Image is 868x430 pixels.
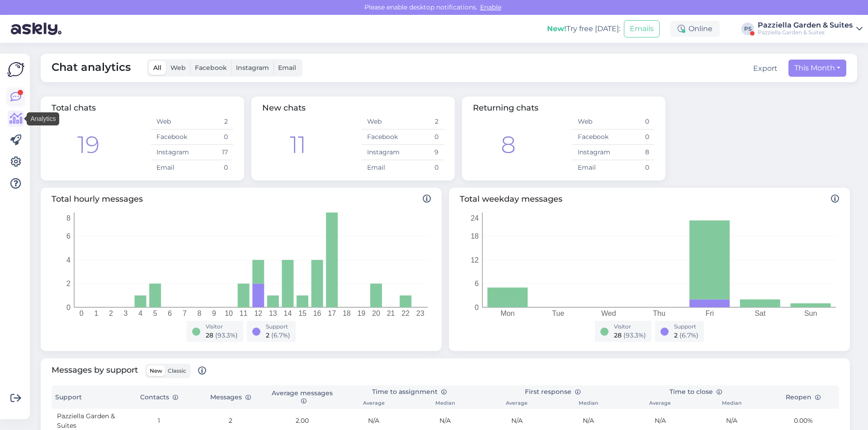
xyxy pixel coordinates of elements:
tspan: Tue [552,310,564,317]
td: Instagram [151,145,192,160]
div: Try free [DATE]: [547,23,620,34]
tspan: Sat [755,310,766,317]
span: Instagram [236,64,269,72]
div: Support [266,323,290,331]
tspan: 12 [254,310,262,317]
td: 8 [613,145,655,160]
tspan: 8 [198,310,202,317]
tspan: 24 [471,214,479,222]
td: 2 [403,114,444,129]
tspan: Sun [804,310,817,317]
tspan: 23 [416,310,425,317]
span: 28 [614,331,622,339]
td: 0 [613,114,655,129]
th: Messages [195,385,266,409]
td: 0 [403,129,444,145]
a: Pazziella Garden & SuitesPazziella Garden & Suites [758,22,863,36]
th: Median [410,398,481,409]
tspan: 14 [284,310,292,317]
td: Web [572,114,613,129]
tspan: 1 [94,310,98,317]
span: Messages by support [52,364,206,378]
td: 0 [613,160,655,176]
tspan: 6 [66,232,71,240]
td: Email [572,160,613,176]
tspan: 12 [471,256,479,264]
tspan: 17 [328,310,336,317]
span: 28 [206,331,213,339]
tspan: 2 [66,280,71,287]
tspan: 0 [66,304,71,311]
span: ( 93.3 %) [623,331,646,339]
th: Time to close [624,385,768,398]
th: First response [481,385,624,398]
td: 0 [403,160,444,176]
tspan: Fri [705,310,714,317]
tspan: 19 [357,310,365,317]
span: Returning chats [473,103,538,113]
button: Emails [624,20,660,37]
span: Enable [477,3,504,11]
tspan: 11 [240,310,248,317]
th: Median [696,398,767,409]
button: Export [753,63,778,74]
td: 17 [192,145,233,160]
td: Instagram [572,145,613,160]
div: Analytics [27,112,59,125]
span: ( 6.7 %) [271,331,290,339]
b: New! [547,24,566,33]
th: Median [553,398,624,409]
div: 19 [77,127,99,162]
th: Support [52,385,123,409]
th: Average [338,398,409,409]
td: Facebook [572,129,613,145]
th: Average [481,398,552,409]
div: 8 [501,127,516,162]
span: Total weekday messages [460,193,839,205]
tspan: 20 [372,310,380,317]
th: Average [624,398,696,409]
span: ( 93.3 %) [215,331,238,339]
td: Email [362,160,403,176]
div: Visitor [614,323,646,331]
tspan: 0 [475,304,479,311]
th: Time to assignment [338,385,481,398]
tspan: 4 [138,310,142,317]
span: Email [278,64,296,72]
img: Askly Logo [7,61,24,78]
div: Pazziella Garden & Suites [758,29,853,36]
tspan: 10 [225,310,233,317]
span: New [150,367,162,374]
span: 2 [266,331,269,339]
tspan: 8 [66,214,71,222]
th: Reopen [768,385,839,409]
span: 2 [674,331,678,339]
tspan: Wed [601,310,616,317]
tspan: 5 [153,310,157,317]
tspan: 0 [80,310,84,317]
span: All [153,64,161,72]
tspan: 18 [343,310,351,317]
td: 9 [403,145,444,160]
td: Web [151,114,192,129]
tspan: 16 [313,310,321,317]
tspan: Mon [500,310,514,317]
div: PS [741,23,754,35]
td: 0 [192,160,233,176]
tspan: 13 [269,310,277,317]
div: Visitor [206,323,238,331]
tspan: 7 [183,310,187,317]
span: New chats [262,103,306,113]
td: Web [362,114,403,129]
div: Support [674,323,698,331]
span: Web [170,64,186,72]
th: Contacts [123,385,194,409]
span: Facebook [195,64,227,72]
tspan: 2 [109,310,113,317]
span: Classic [168,367,186,374]
tspan: 9 [212,310,216,317]
div: 11 [290,127,306,162]
tspan: 22 [401,310,410,317]
th: Average messages [266,385,338,409]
